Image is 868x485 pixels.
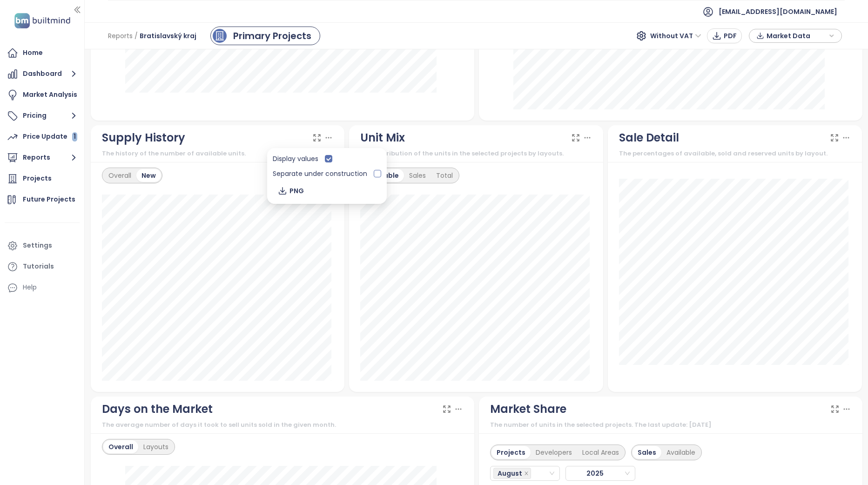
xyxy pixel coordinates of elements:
[103,440,138,453] div: Overall
[650,29,701,43] span: Without VAT
[491,446,531,459] div: Projects
[273,154,318,164] div: Display values
[140,27,196,44] span: Bratislavský kraj
[23,282,37,293] div: Help
[632,446,661,459] div: Sales
[404,169,431,182] div: Sales
[577,446,624,459] div: Local Areas
[531,446,577,459] div: Developers
[103,169,136,182] div: Overall
[619,149,851,158] div: The percentages of available, sold and reserved units by layout.
[498,468,522,478] span: August
[5,107,80,125] button: Pricing
[5,236,80,255] a: Settings
[5,128,80,146] a: Price Update 1
[23,47,43,59] div: Home
[754,29,837,43] div: button
[569,466,630,480] span: 2025
[5,257,80,276] a: Tutorials
[210,27,320,45] a: primary
[490,400,566,418] div: Market Share
[135,27,138,44] span: /
[233,29,311,43] div: Primary Projects
[767,29,827,43] span: Market Data
[490,420,851,430] div: The number of units in the selected projects. The last update: [DATE]
[273,183,381,198] button: PNG
[23,173,52,184] div: Projects
[72,132,77,141] div: 1
[619,129,679,147] div: Sale Detail
[524,471,529,476] span: close
[360,129,405,147] div: Unit Mix
[719,0,837,23] span: [EMAIL_ADDRESS][DOMAIN_NAME]
[707,28,742,43] button: PDF
[661,446,700,459] div: Available
[102,420,463,430] div: The average number of days it took to sell units sold in the given month.
[23,131,77,142] div: Price Update
[136,169,161,182] div: New
[5,86,80,104] a: Market Analysis
[724,31,737,41] span: PDF
[138,440,174,453] div: Layouts
[23,240,52,251] div: Settings
[102,129,185,147] div: Supply History
[108,27,133,44] span: Reports
[23,194,75,205] div: Future Projects
[5,190,80,209] a: Future Projects
[493,468,531,479] span: August
[5,278,80,297] div: Help
[273,168,367,179] div: Separate under construction
[5,44,80,62] a: Home
[12,11,73,30] img: logo
[102,149,334,158] div: The history of the number of available units.
[5,148,80,167] button: Reports
[23,261,54,272] div: Tutorials
[431,169,458,182] div: Total
[360,149,592,158] div: The distribution of the units in the selected projects by layouts.
[5,65,80,83] button: Dashboard
[102,400,213,418] div: Days on the Market
[289,186,304,196] span: PNG
[23,89,77,101] div: Market Analysis
[5,169,80,188] a: Projects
